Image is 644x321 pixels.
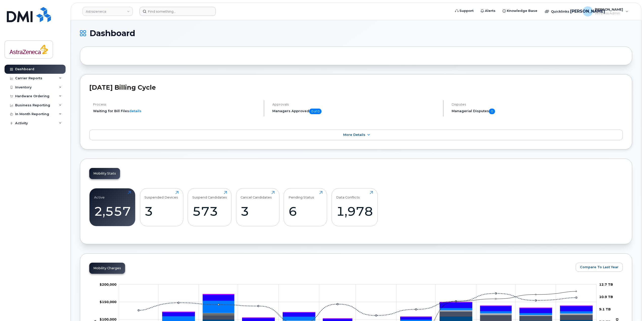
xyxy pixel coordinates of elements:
[192,191,227,223] a: Suspend Candidates573
[144,191,179,223] a: Suspended Devices3
[288,191,323,223] a: Pending Status6
[94,191,105,199] div: Active
[343,133,365,137] span: More Details
[241,191,275,223] a: Cancel Candidates3
[90,30,135,37] span: Dashboard
[100,282,116,286] tspan: $200,000
[309,109,321,114] span: 0 of 0
[129,109,141,113] a: details
[144,204,179,219] div: 3
[599,295,613,299] tspan: 10.9 TB
[241,204,275,219] div: 3
[580,265,619,269] span: Compare To Last Year
[100,300,116,304] tspan: $150,000
[288,204,323,219] div: 6
[93,109,259,113] li: Waiting for Bill Files
[336,191,373,223] a: Data Conflicts1,978
[452,103,623,106] h4: Disputes
[94,204,131,219] div: 2,557
[288,191,314,199] div: Pending Status
[100,282,116,286] g: $0
[89,84,623,91] h2: [DATE] Billing Cycle
[192,204,227,219] div: 573
[192,191,227,199] div: Suspend Candidates
[272,109,439,114] h5: Managers Approved
[144,191,178,199] div: Suspended Devices
[336,204,373,219] div: 1,978
[599,307,611,311] tspan: 9.1 TB
[336,191,360,199] div: Data Conflicts
[599,282,613,286] tspan: 12.7 TB
[272,103,439,106] h4: Approvals
[576,263,623,272] button: Compare To Last Year
[100,300,116,304] g: $0
[94,191,131,223] a: Active2,557
[489,109,495,114] span: 0
[452,109,623,114] h5: Managerial Disputes
[93,103,259,106] h4: Process
[241,191,272,199] div: Cancel Candidates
